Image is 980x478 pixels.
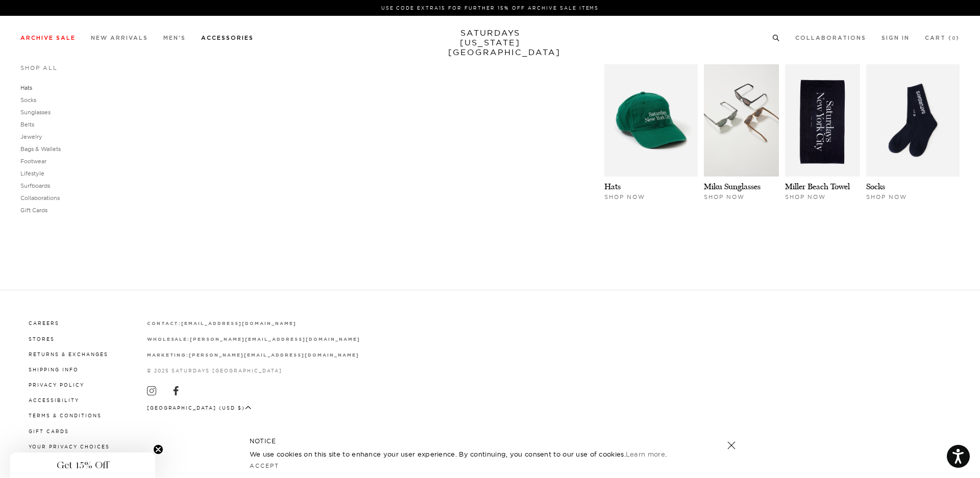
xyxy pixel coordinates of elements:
a: Accept [250,462,279,469]
strong: [EMAIL_ADDRESS][DOMAIN_NAME] [181,321,296,326]
a: Gift Cards [20,207,47,214]
a: Privacy Policy [29,382,84,388]
p: Use Code EXTRA15 for Further 15% Off Archive Sale Items [24,4,955,12]
button: [GEOGRAPHIC_DATA] (USD $) [147,404,252,412]
a: Returns & Exchanges [29,351,108,357]
p: © 2025 Saturdays [GEOGRAPHIC_DATA] [147,367,360,374]
small: 0 [952,36,956,41]
span: Shop Now [866,193,907,200]
a: Hats [20,84,32,91]
a: Sunglasses [20,109,51,116]
h5: NOTICE [250,437,730,446]
a: SATURDAYS[US_STATE][GEOGRAPHIC_DATA] [448,28,532,57]
a: Shipping Info [29,367,79,372]
a: Lifestyle [20,170,44,177]
a: Footwear [20,158,46,165]
span: Shop Now [604,193,645,200]
div: Get 15% OffClose teaser [10,452,155,478]
a: Collaborations [795,35,866,41]
a: Collaborations [20,194,60,202]
a: Shop All [20,64,58,71]
a: Archive Sale [20,35,76,41]
strong: wholesale: [147,337,190,342]
a: Bags & Wallets [20,145,61,153]
a: Gift Cards [29,429,69,434]
strong: [PERSON_NAME][EMAIL_ADDRESS][DOMAIN_NAME] [189,353,359,358]
a: Belts [20,121,34,128]
a: Men's [163,35,186,41]
a: Sign In [881,35,910,41]
span: Get 15% Off [57,459,109,471]
a: Learn more [626,450,665,458]
a: [PERSON_NAME][EMAIL_ADDRESS][DOMAIN_NAME] [190,336,360,342]
a: [PERSON_NAME][EMAIL_ADDRESS][DOMAIN_NAME] [189,352,359,358]
a: Stores [29,336,55,342]
strong: [PERSON_NAME][EMAIL_ADDRESS][DOMAIN_NAME] [190,337,360,342]
a: Accessories [201,35,254,41]
a: Surfboards [20,182,50,189]
a: Socks [20,96,36,104]
a: Jewelry [20,133,42,140]
a: Careers [29,320,59,326]
a: New Arrivals [91,35,148,41]
a: Terms & Conditions [29,413,102,418]
a: Miller Beach Towel [785,182,850,191]
a: [EMAIL_ADDRESS][DOMAIN_NAME] [181,320,296,326]
strong: marketing: [147,353,189,358]
a: Cart (0) [925,35,960,41]
a: Hats [604,182,621,191]
a: Socks [866,182,885,191]
a: Accessibility [29,397,79,403]
a: Miku Sunglasses [704,182,761,191]
p: We use cookies on this site to enhance your user experience. By continuing, you consent to our us... [250,449,694,459]
a: Your privacy choices [29,444,110,449]
button: Close teaser [153,444,163,455]
strong: contact: [147,321,182,326]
